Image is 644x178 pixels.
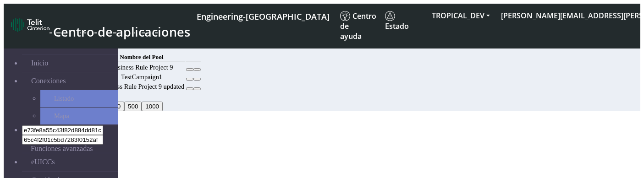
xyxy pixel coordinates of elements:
img: knowledge.svg [340,11,350,21]
span: Conexiones [31,77,66,85]
a: Tu instancia actual de la plataforma [196,7,329,24]
a: Conexiones [22,72,118,90]
div: 20 [61,102,526,111]
button: 500 [124,102,142,111]
button: TROPICAL_DEV [426,7,495,24]
span: Engineering-[GEOGRAPHIC_DATA] [197,11,330,22]
button: 1000 [142,102,163,111]
img: status.svg [385,11,395,21]
img: logo-telit-cinterion-gw-new.png [11,17,50,32]
a: Inicio [22,54,118,72]
a: Listado [40,90,118,107]
a: Centro de ayuda [336,7,381,45]
span: Listado [54,95,74,102]
a: Estado [381,7,426,35]
span: Centro de aplicaciones [53,23,190,40]
td: TestCampaign1 [99,73,185,81]
span: Centro de ayuda [340,11,376,41]
td: Business Rule Project 9 updated [99,82,185,91]
td: Business Rule Project 9 [99,63,185,72]
span: Nombre del Pool [120,54,163,60]
span: Estado [385,11,409,31]
a: Centro de aplicaciones [11,15,189,37]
